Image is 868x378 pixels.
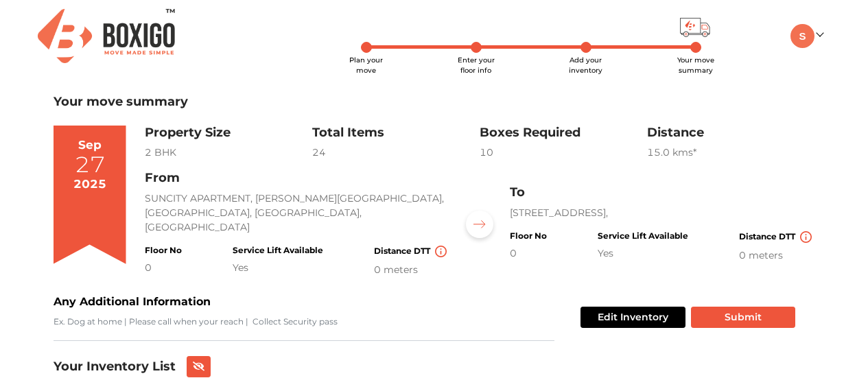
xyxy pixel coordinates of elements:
[145,126,312,141] h3: Property Size
[739,231,814,243] h4: Distance DTT
[312,145,480,160] div: 24
[598,231,688,241] h4: Service Lift Available
[145,246,182,255] h4: Floor No
[480,145,647,160] div: 10
[75,154,105,176] div: 27
[54,295,211,308] b: Any Additional Information
[145,145,312,160] div: 2 BHK
[233,246,323,255] h4: Service Lift Available
[510,185,814,200] h3: To
[580,307,685,328] button: Edit Inventory
[691,307,795,328] button: Submit
[38,9,175,63] img: Boxigo
[374,246,449,257] h4: Distance DTT
[73,176,106,193] div: 2025
[312,126,480,141] h3: Total Items
[510,231,547,241] h4: Floor No
[54,359,176,375] h3: Your Inventory List
[647,145,814,160] div: 15.0 km s*
[458,56,495,75] span: Enter your floor info
[145,171,449,186] h3: From
[569,56,602,75] span: Add your inventory
[78,137,102,154] div: Sep
[739,248,814,263] div: 0 meters
[510,206,814,220] p: [STREET_ADDRESS],
[510,246,547,261] div: 0
[647,126,814,141] h3: Distance
[54,95,815,110] h3: Your move summary
[374,263,449,277] div: 0 meters
[145,261,182,275] div: 0
[145,191,449,235] p: SUNCITY APARTMENT, [PERSON_NAME][GEOGRAPHIC_DATA], [GEOGRAPHIC_DATA], [GEOGRAPHIC_DATA], [GEOGRAP...
[677,56,714,75] span: Your move summary
[349,56,383,75] span: Plan your move
[233,261,323,275] div: Yes
[598,246,688,261] div: Yes
[480,126,647,141] h3: Boxes Required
